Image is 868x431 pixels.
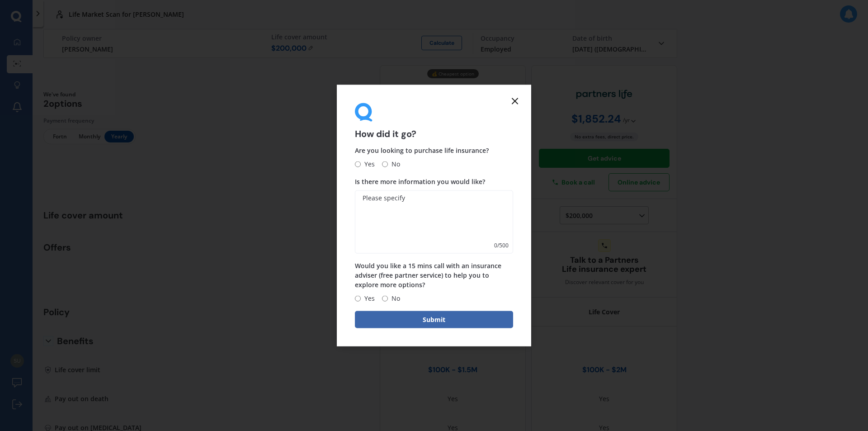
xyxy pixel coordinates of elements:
span: Is there more information you would like? [355,177,485,186]
input: Yes [355,161,361,167]
span: 0 / 500 [494,241,509,250]
input: No [382,161,388,167]
span: No [388,159,400,170]
div: How did it go? [355,103,513,138]
button: Submit [355,311,513,328]
span: Yes [361,293,375,304]
span: No [388,293,400,304]
span: Are you looking to purchase life insurance? [355,146,489,155]
span: Would you like a 15 mins call with an insurance adviser (free partner service) to help you to exp... [355,261,501,289]
span: Yes [361,159,375,170]
input: No [382,295,388,301]
input: Yes [355,295,361,301]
